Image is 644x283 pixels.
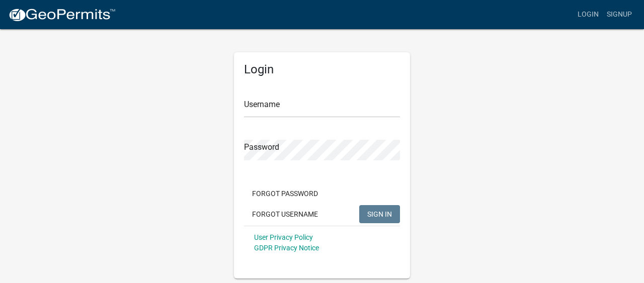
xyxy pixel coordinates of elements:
a: GDPR Privacy Notice [254,244,319,252]
span: SIGN IN [367,210,392,218]
a: User Privacy Policy [254,233,313,241]
button: SIGN IN [359,205,400,223]
button: Forgot Username [244,205,326,223]
a: Login [574,5,603,24]
h5: Login [244,62,400,77]
button: Forgot Password [244,184,326,203]
a: Signup [603,5,636,24]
